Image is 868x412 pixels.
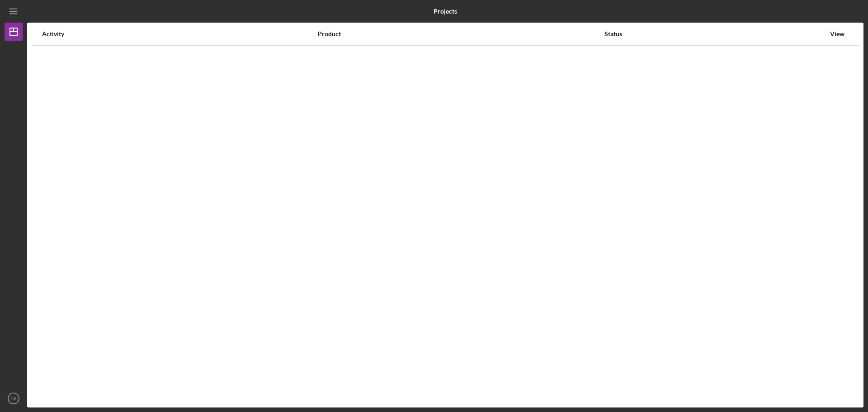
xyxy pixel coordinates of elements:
[318,30,604,38] div: Product
[5,389,23,407] button: DR
[42,30,317,38] div: Activity
[10,396,17,401] text: DR
[826,30,849,38] div: View
[434,8,457,15] b: Projects
[604,30,825,38] div: Status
